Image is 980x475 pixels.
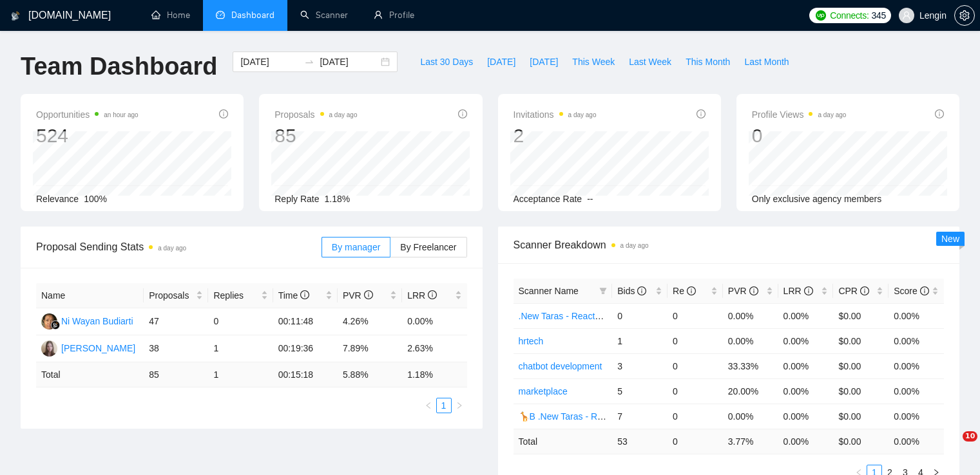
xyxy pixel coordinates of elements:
span: Last Week [629,55,671,69]
span: info-circle [804,286,813,295]
td: 0 [668,429,723,454]
td: 0.00% [778,328,834,353]
span: setting [955,10,974,21]
span: info-circle [860,286,869,295]
button: Last Month [737,51,796,72]
span: info-circle [935,109,944,118]
td: Total [514,429,613,454]
span: CPR [838,286,869,296]
li: Previous Page [421,398,436,413]
td: 7 [612,404,668,429]
td: 1 [612,328,668,353]
span: Invitations [514,107,597,122]
button: left [421,398,436,413]
time: a day ago [158,245,186,252]
span: By manager [332,242,380,252]
a: setting [954,10,975,21]
td: 1 [208,335,273,362]
td: 0.00% [889,303,944,328]
span: Relevance [36,194,79,204]
td: 0.00% [723,328,778,353]
time: an hour ago [104,111,138,118]
a: 🦒B .New Taras - ReactJS/NextJS rel exp 23/04 [519,411,711,422]
a: NB[PERSON_NAME] [41,342,135,353]
a: chatbot development [519,361,602,371]
td: 20.00% [723,378,778,404]
button: right [452,398,467,413]
button: setting [954,5,975,26]
a: marketplace [519,386,568,396]
a: searchScanner [300,10,348,21]
td: 0.00% [778,303,834,328]
a: userProfile [374,10,414,21]
td: 0.00% [889,404,944,429]
td: 0 [208,308,273,335]
td: 0 [668,404,723,429]
iframe: Intercom live chat [936,431,967,462]
td: 5.88 % [338,362,402,387]
span: info-circle [749,286,758,295]
a: hrtech [519,336,544,346]
span: info-circle [637,286,646,295]
span: info-circle [697,109,706,118]
span: Opportunities [36,107,139,122]
span: Profile Views [752,107,847,122]
button: [DATE] [480,51,523,72]
a: .New Taras - ReactJS/NodeJS. [519,311,643,321]
span: info-circle [920,286,929,295]
a: 1 [437,398,451,413]
th: Name [36,283,144,308]
input: Start date [240,55,299,69]
td: Total [36,362,144,387]
td: $ 0.00 [833,429,889,454]
div: [PERSON_NAME] [61,341,135,355]
span: 345 [871,8,885,23]
span: Bids [617,286,646,296]
span: Proposal Sending Stats [36,239,322,255]
input: End date [320,55,378,69]
td: 2.63% [402,335,466,362]
span: info-circle [219,109,228,118]
span: swap-right [304,57,314,67]
td: 4.26% [338,308,402,335]
span: info-circle [364,290,373,299]
td: 00:15:18 [273,362,338,387]
button: This Week [565,51,622,72]
td: 1.18 % [402,362,466,387]
td: 0.00% [402,308,466,335]
td: 3 [612,353,668,378]
td: 1 [208,362,273,387]
div: 85 [274,124,357,148]
span: [DATE] [530,55,558,69]
span: Proposals [274,107,357,122]
img: NW [41,313,57,330]
span: 1.18% [325,194,351,204]
span: Reply Rate [274,194,319,204]
div: 0 [752,124,847,148]
img: NB [41,340,57,357]
span: New [941,234,959,244]
img: upwork-logo.png [816,10,826,21]
span: info-circle [687,286,696,295]
time: a day ago [568,111,597,118]
button: This Month [678,51,737,72]
span: filter [597,281,610,301]
time: a day ago [620,242,649,249]
td: 47 [144,308,208,335]
th: Proposals [144,283,208,308]
td: 0.00 % [778,429,834,454]
span: LRR [407,290,437,301]
td: 00:11:48 [273,308,338,335]
span: Time [278,290,309,301]
span: Only exclusive agency members [752,194,882,204]
td: 38 [144,335,208,362]
time: a day ago [818,111,846,118]
time: a day ago [329,111,358,118]
span: 100% [84,194,107,204]
span: -- [587,194,593,204]
li: 1 [436,398,452,413]
span: Score [894,286,928,296]
td: 0.00% [778,404,834,429]
td: 0.00% [889,353,944,378]
span: Last 30 Days [420,55,473,69]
